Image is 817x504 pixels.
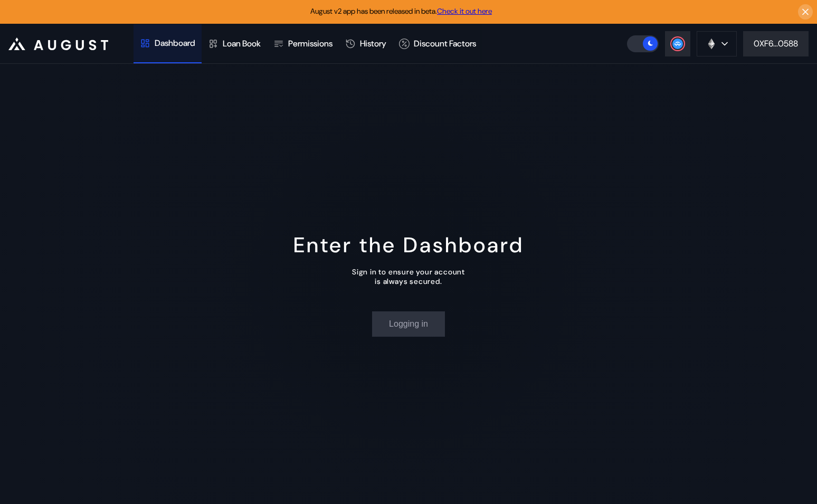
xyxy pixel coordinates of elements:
[437,6,492,16] a: Check it out here
[339,24,393,63] a: History
[743,31,809,56] button: 0XF6...0588
[288,38,332,49] div: Permissions
[293,231,524,259] div: Enter the Dashboard
[706,38,717,50] img: chain logo
[134,24,202,63] a: Dashboard
[414,38,476,49] div: Discount Factors
[310,6,492,16] span: August v2 app has been released in beta.
[155,37,195,49] div: Dashboard
[754,38,798,49] div: 0XF6...0588
[202,24,267,63] a: Loan Book
[267,24,339,63] a: Permissions
[352,267,465,286] div: Sign in to ensure your account is always secured.
[360,38,386,49] div: History
[393,24,482,63] a: Discount Factors
[697,31,737,56] button: chain logo
[223,38,261,49] div: Loan Book
[372,311,445,337] button: Logging in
